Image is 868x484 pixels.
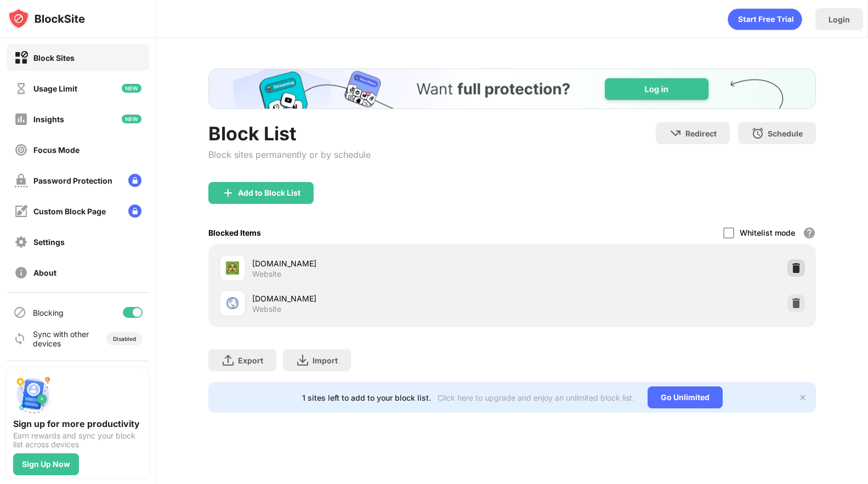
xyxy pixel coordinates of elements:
img: settings-off.svg [14,235,28,249]
img: insights-off.svg [14,112,28,126]
img: lock-menu.svg [128,204,141,218]
img: customize-block-page-off.svg [14,204,28,218]
div: Click here to upgrade and enjoy an unlimited block list. [438,393,634,402]
div: Custom Block Page [33,207,106,216]
img: block-on.svg [14,51,28,65]
div: Focus Mode [33,145,80,155]
img: blocking-icon.svg [13,306,26,319]
div: Import [313,356,338,365]
img: time-usage-off.svg [14,82,28,95]
div: Blocking [33,308,64,317]
div: Sync with other devices [33,329,89,348]
div: Disabled [113,335,136,342]
div: Redirect [685,129,717,138]
div: Sign Up Now [22,460,70,469]
div: animation [728,8,802,30]
img: logo-blocksite.svg [8,8,85,30]
div: Schedule [768,129,803,138]
div: Insights [33,115,64,124]
div: Sign up for more productivity [13,418,143,429]
div: [DOMAIN_NAME] [252,258,512,269]
img: sync-icon.svg [13,332,26,345]
img: about-off.svg [14,266,28,280]
div: Blocked Items [208,228,261,237]
img: new-icon.svg [122,84,141,93]
div: 1 sites left to add to your block list. [302,393,431,402]
div: Earn rewards and sync your block list across devices [13,431,143,449]
div: Whitelist mode [740,228,795,237]
div: Password Protection [33,176,112,185]
div: Website [252,304,281,314]
img: focus-off.svg [14,143,28,157]
div: Block List [208,122,371,145]
iframe: Banner [208,69,816,109]
div: Export [238,356,263,365]
div: About [33,268,56,277]
div: Website [252,269,281,279]
img: password-protection-off.svg [14,174,28,187]
div: Add to Block List [238,189,300,197]
div: Go Unlimited [648,386,723,408]
img: favicons [226,297,239,310]
img: lock-menu.svg [128,174,141,187]
div: Settings [33,237,65,247]
div: [DOMAIN_NAME] [252,293,512,304]
img: x-button.svg [798,393,807,402]
img: favicons [226,261,239,275]
img: new-icon.svg [122,115,141,123]
div: Usage Limit [33,84,77,93]
div: Login [829,15,850,24]
div: Block Sites [33,53,75,62]
div: Block sites permanently or by schedule [208,149,371,160]
img: push-signup.svg [13,374,53,414]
